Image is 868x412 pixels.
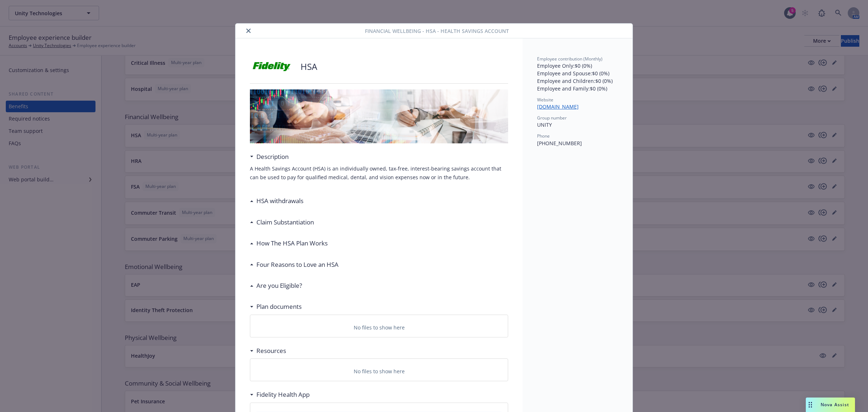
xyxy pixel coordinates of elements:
[537,139,618,147] p: [PHONE_NUMBER]
[250,196,303,206] div: HSA withdrawals​
[256,281,302,290] h3: Are you Eligible?
[250,239,328,248] div: How The HSA Plan Works
[537,97,553,103] span: Website
[256,302,302,311] h3: Plan documents
[354,324,405,331] p: No files to show here
[821,402,849,408] span: Nova Assist
[250,260,339,269] div: Four Reasons to Love an HSA
[250,281,302,290] div: Are you Eligible?
[365,27,509,35] span: Financial Wellbeing - HSA - Health Savings Account
[256,239,328,248] h3: How The HSA Plan Works
[301,60,317,73] p: HSA
[250,218,314,227] div: Claim Substantiation
[250,390,310,399] div: Fidelity Health App
[806,398,855,412] button: Nova Assist
[537,77,618,85] p: Employee and Children : $0 (0%)
[537,62,618,70] p: Employee Only : $0 (0%)
[354,367,405,375] p: No files to show here
[256,346,286,356] h3: Resources
[250,346,286,356] div: Resources
[250,56,293,77] img: Fidelity Investments
[537,70,618,77] p: Employee and Spouse : $0 (0%)
[250,164,508,182] p: A Health Savings Account (HSA) is an individually owned, tax-free, interest-bearing savings accou...
[250,152,289,161] div: Description
[537,121,618,129] p: UNITY
[256,390,310,399] h3: Fidelity Health App
[537,103,584,110] a: [DOMAIN_NAME]
[806,398,815,412] div: Drag to move
[256,218,314,227] h3: Claim Substantiation
[537,56,603,62] span: Employee contribution (Monthly)
[250,89,508,143] img: banner
[244,26,253,35] button: close
[256,260,339,269] h3: Four Reasons to Love an HSA
[250,302,302,311] div: Plan documents
[256,196,303,206] h3: HSA withdrawals​
[256,152,289,161] h3: Description
[537,115,567,121] span: Group number
[537,85,618,92] p: Employee and Family : $0 (0%)
[537,133,550,139] span: Phone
